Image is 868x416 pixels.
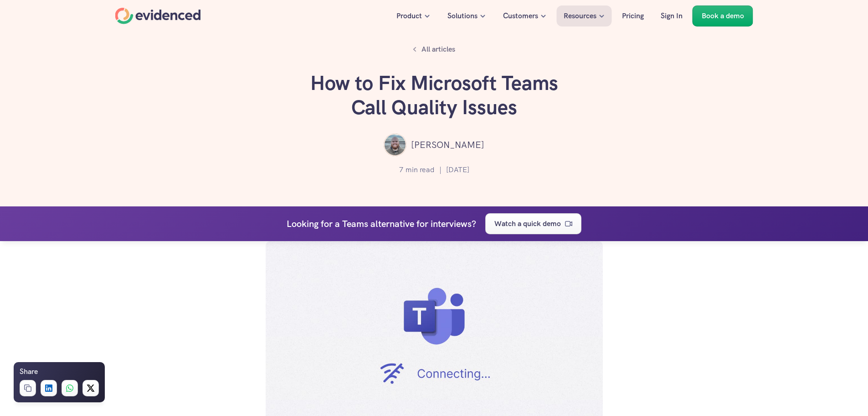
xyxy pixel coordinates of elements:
[406,164,435,176] p: min read
[622,10,644,22] p: Pricing
[408,41,460,58] a: All articles
[693,5,753,26] a: Book a demo
[421,43,455,55] p: All articles
[384,133,406,156] img: ""
[494,218,561,230] p: Watch a quick demo
[399,164,403,176] p: 7
[411,137,484,152] p: [PERSON_NAME]
[287,216,476,231] h4: Looking for a Teams alternative for interviews?
[396,10,422,22] p: Product
[439,164,442,176] p: |
[702,10,744,22] p: Book a demo
[446,164,469,176] p: [DATE]
[485,213,581,234] a: Watch a quick demo
[654,5,689,26] a: Sign In
[503,10,538,22] p: Customers
[661,10,683,22] p: Sign In
[615,5,651,26] a: Pricing
[447,10,478,22] p: Solutions
[20,366,38,378] h6: Share
[298,71,571,120] h1: How to Fix Microsoft Teams Call Quality Issues
[115,8,201,24] a: Home
[564,10,596,22] p: Resources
